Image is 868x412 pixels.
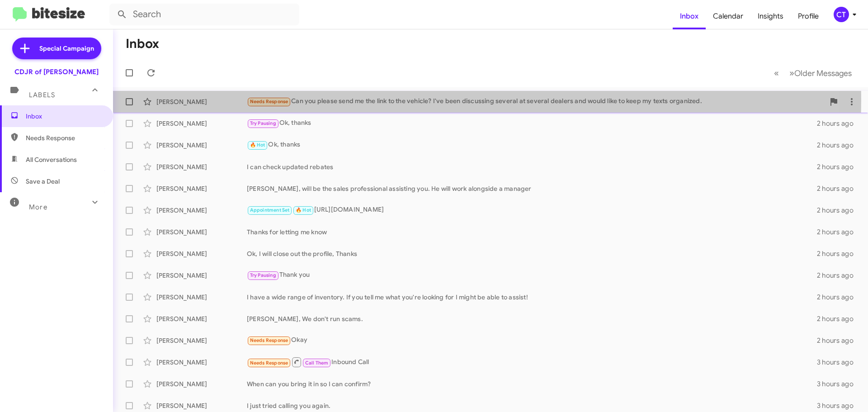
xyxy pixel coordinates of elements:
[794,68,852,78] span: Older Messages
[791,3,826,29] a: Profile
[817,336,861,345] div: 2 hours ago
[126,37,159,51] h1: Inbox
[156,249,247,258] div: [PERSON_NAME]
[247,205,817,215] div: [URL][DOMAIN_NAME]
[826,7,858,22] button: CT
[817,184,861,193] div: 2 hours ago
[250,207,290,213] span: Appointment Set
[109,4,299,25] input: Search
[156,162,247,171] div: [PERSON_NAME]
[156,401,247,410] div: [PERSON_NAME]
[834,7,849,22] div: CT
[156,141,247,150] div: [PERSON_NAME]
[250,337,288,343] span: Needs Response
[817,379,861,388] div: 3 hours ago
[784,64,857,82] button: Next
[817,119,861,128] div: 2 hours ago
[29,91,55,99] span: Labels
[250,272,276,278] span: Try Pausing
[817,401,861,410] div: 3 hours ago
[817,293,861,302] div: 2 hours ago
[706,3,750,29] a: Calendar
[250,360,288,366] span: Needs Response
[817,249,861,258] div: 2 hours ago
[247,96,825,107] div: Can you please send me the link to the vehicle? I've been discussing several at several dealers a...
[26,112,103,121] span: Inbox
[12,38,101,59] a: Special Campaign
[26,155,77,164] span: All Conversations
[247,356,817,368] div: Inbound Call
[156,336,247,345] div: [PERSON_NAME]
[250,120,276,126] span: Try Pausing
[156,184,247,193] div: [PERSON_NAME]
[26,177,60,186] span: Save a Deal
[156,119,247,128] div: [PERSON_NAME]
[247,184,817,193] div: [PERSON_NAME], will be the sales professional assisting you. He will work alongside a manager
[156,271,247,280] div: [PERSON_NAME]
[247,118,817,128] div: Ok, thanks
[250,99,288,104] span: Needs Response
[247,227,817,237] div: Thanks for letting me know
[156,379,247,388] div: [PERSON_NAME]
[774,67,779,79] span: «
[26,133,103,142] span: Needs Response
[247,249,817,258] div: Ok, I will close out the profile, Thanks
[14,67,99,76] div: CDJR of [PERSON_NAME]
[156,314,247,323] div: [PERSON_NAME]
[247,314,817,323] div: [PERSON_NAME], We don't run scams.
[750,3,791,29] a: Insights
[247,379,817,388] div: When can you bring it in so I can confirm?
[817,141,861,150] div: 2 hours ago
[789,67,794,79] span: »
[817,206,861,215] div: 2 hours ago
[39,44,94,53] span: Special Campaign
[156,358,247,367] div: [PERSON_NAME]
[296,207,311,213] span: 🔥 Hot
[247,140,817,150] div: Ok, thanks
[769,64,857,82] nav: Page navigation example
[156,293,247,302] div: [PERSON_NAME]
[247,162,817,171] div: I can check updated rebates
[156,227,247,237] div: [PERSON_NAME]
[305,360,329,366] span: Call Them
[817,314,861,323] div: 2 hours ago
[247,270,817,280] div: Thank you
[817,271,861,280] div: 2 hours ago
[29,203,47,211] span: More
[673,3,706,29] a: Inbox
[817,227,861,237] div: 2 hours ago
[817,162,861,171] div: 2 hours ago
[817,358,861,367] div: 3 hours ago
[156,97,247,106] div: [PERSON_NAME]
[247,401,817,410] div: I just tried calling you again.
[247,293,817,302] div: I have a wide range of inventory. If you tell me what you're looking for I might be able to assist!
[250,142,265,148] span: 🔥 Hot
[769,64,784,82] button: Previous
[156,206,247,215] div: [PERSON_NAME]
[247,335,817,346] div: Okay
